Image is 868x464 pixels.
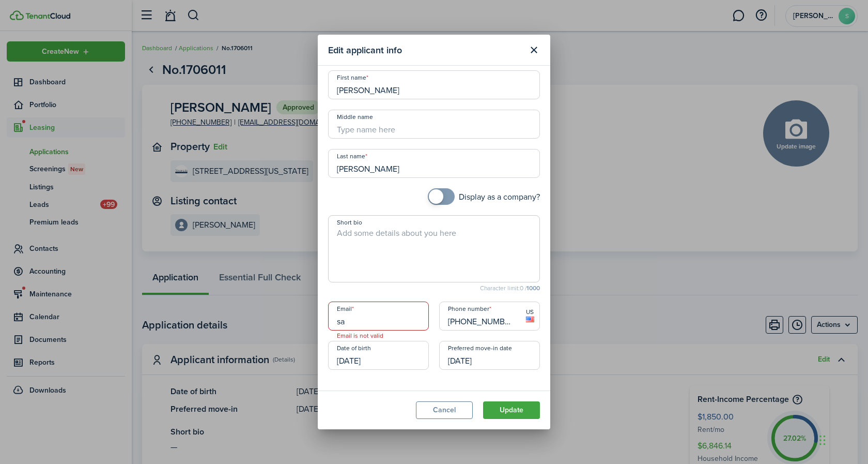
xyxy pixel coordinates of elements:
input: Type name here [328,149,540,178]
button: Cancel [416,401,473,419]
span: US [526,307,534,317]
input: Type name here [328,110,540,139]
input: mm/dd/yyyy [328,341,429,370]
button: Update [483,401,540,419]
input: Type name here [328,70,540,99]
b: 1000 [526,283,540,293]
small: Character limit: 0 / [328,285,540,291]
input: Add email here [328,302,429,331]
modal-title: Edit applicant info [328,40,522,60]
span: Email is not valid [329,331,392,341]
button: Close modal [525,41,542,59]
div: Drag [819,425,826,456]
iframe: Chat Widget [816,414,868,464]
input: Phone number [439,302,540,331]
input: mm/dd/yyyy [439,341,540,370]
